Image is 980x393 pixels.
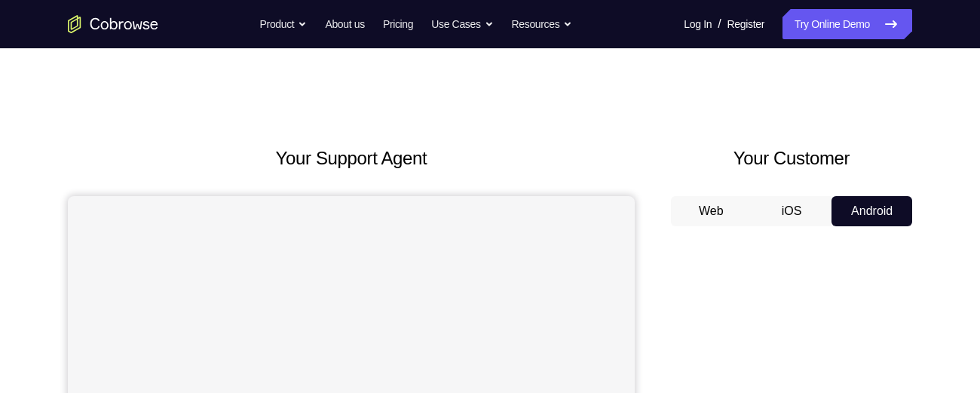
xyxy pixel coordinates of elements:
[671,196,752,226] button: Web
[684,9,712,39] a: Log In
[260,9,308,39] button: Product
[431,9,493,39] button: Use Cases
[671,145,912,172] h2: Your Customer
[68,15,158,33] a: Go to the home page
[325,9,364,39] a: About us
[752,196,832,226] button: iOS
[68,145,635,172] h2: Your Support Agent
[512,9,573,39] button: Resources
[782,9,912,39] a: Try Online Demo
[718,15,721,33] span: /
[727,9,764,39] a: Register
[831,196,912,226] button: Android
[383,9,413,39] a: Pricing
